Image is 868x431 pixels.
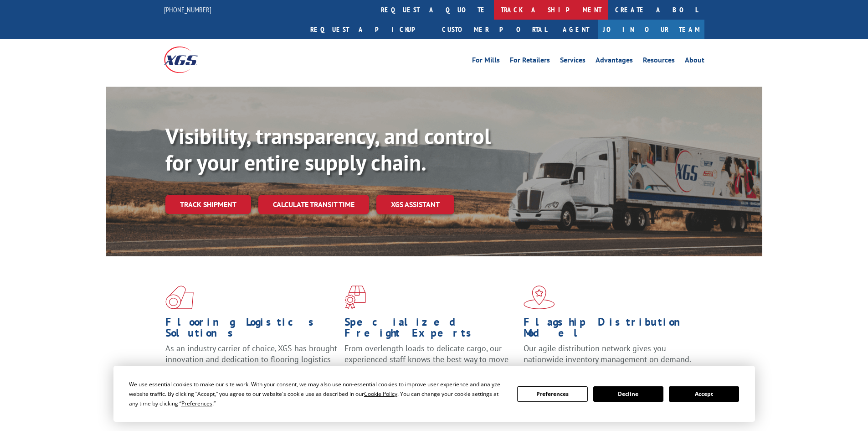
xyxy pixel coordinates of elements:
a: Request a pickup [303,20,435,39]
a: Resources [643,57,675,67]
button: Decline [593,386,663,402]
a: Services [560,57,586,67]
a: Advantages [596,57,633,67]
a: Calculate transit time [258,195,369,214]
span: Our agile distribution network gives you nationwide inventory management on demand. [524,343,691,364]
a: XGS ASSISTANT [376,195,454,214]
div: Cookie Consent Prompt [113,366,755,422]
a: Agent [554,20,598,39]
a: For Retailers [510,57,550,67]
a: Track shipment [165,195,251,214]
img: xgs-icon-focused-on-flooring-red [344,286,366,309]
span: Preferences [181,400,212,407]
a: [PHONE_NUMBER] [164,5,211,14]
img: xgs-icon-flagship-distribution-model-red [524,286,555,309]
img: xgs-icon-total-supply-chain-intelligence-red [165,286,194,309]
b: Visibility, transparency, and control for your entire supply chain. [165,122,491,177]
a: About [685,57,704,67]
div: We use essential cookies to make our site work. With your consent, we may also use non-essential ... [129,379,506,408]
span: As an industry carrier of choice, XGS has brought innovation and dedication to flooring logistics... [165,343,337,375]
button: Accept [669,386,739,402]
a: For Mills [472,57,500,67]
a: Join Our Team [598,20,704,39]
h1: Specialized Freight Experts [344,317,517,343]
h1: Flagship Distribution Model [524,317,696,343]
p: From overlength loads to delicate cargo, our experienced staff knows the best way to move your fr... [344,343,517,384]
h1: Flooring Logistics Solutions [165,317,338,343]
a: Customer Portal [435,20,554,39]
span: Cookie Policy [364,390,397,398]
button: Preferences [517,386,587,402]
